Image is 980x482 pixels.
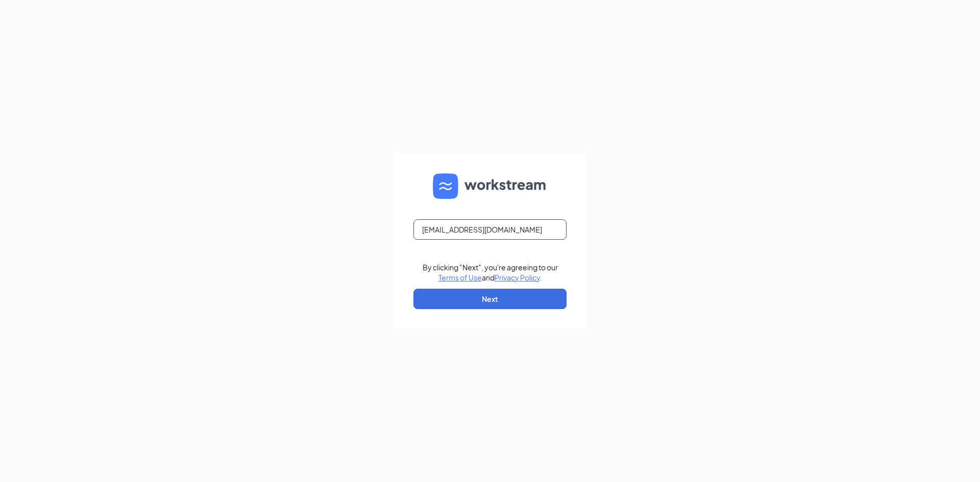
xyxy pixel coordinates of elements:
button: Next [413,289,567,309]
input: Email [413,219,567,240]
a: Privacy Policy [495,273,540,282]
img: WS logo and Workstream text [433,173,547,199]
div: By clicking "Next", you're agreeing to our and . [423,262,558,283]
a: Terms of Use [438,273,482,282]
